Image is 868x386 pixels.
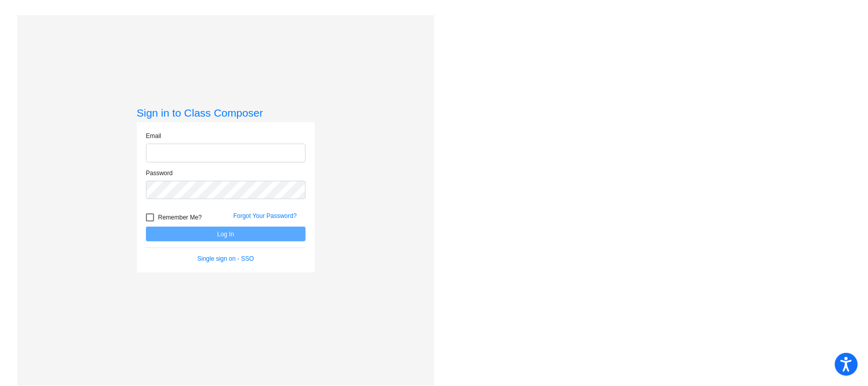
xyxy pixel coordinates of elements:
h3: Sign in to Class Composer [137,106,315,119]
button: Log In [146,227,306,241]
span: Remember Me? [158,211,202,224]
a: Forgot Your Password? [233,212,297,219]
a: Single sign on - SSO [197,255,254,262]
label: Password [146,169,173,178]
label: Email [146,131,161,141]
